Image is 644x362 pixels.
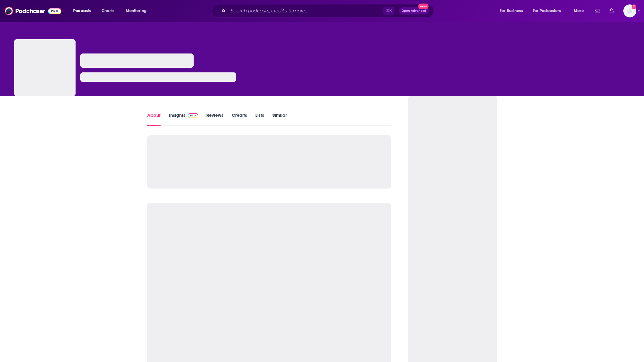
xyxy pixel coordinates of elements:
[570,6,591,16] button: open menu
[228,6,383,16] input: Search podcasts, credits, & more...
[402,9,426,12] span: Open Advanced
[98,6,118,16] a: Charts
[169,112,198,126] a: InsightsPodchaser Pro
[147,112,161,126] a: About
[533,7,561,15] span: For Podcasters
[206,112,223,126] a: Reviews
[5,5,61,17] img: Podchaser - Follow, Share and Rate Podcasts
[623,4,636,17] span: Logged in as carolinebresler
[418,4,429,9] span: New
[574,7,584,15] span: More
[623,4,636,17] button: Show profile menu
[399,7,429,14] button: Open AdvancedNew
[126,7,147,15] span: Monitoring
[383,7,394,15] span: ⌘ K
[188,113,198,118] img: Podchaser Pro
[73,7,91,15] span: Podcasts
[69,6,98,16] button: open menu
[255,112,264,126] a: Lists
[496,6,530,16] button: open menu
[632,4,636,9] svg: Add a profile image
[607,6,616,16] a: Show notifications dropdown
[623,4,636,17] img: User Profile
[529,6,570,16] button: open menu
[218,4,439,18] div: Search podcasts, credits, & more...
[272,112,287,126] a: Similar
[122,6,154,16] button: open menu
[102,7,114,15] span: Charts
[592,6,602,16] a: Show notifications dropdown
[232,112,247,126] a: Credits
[500,7,523,15] span: For Business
